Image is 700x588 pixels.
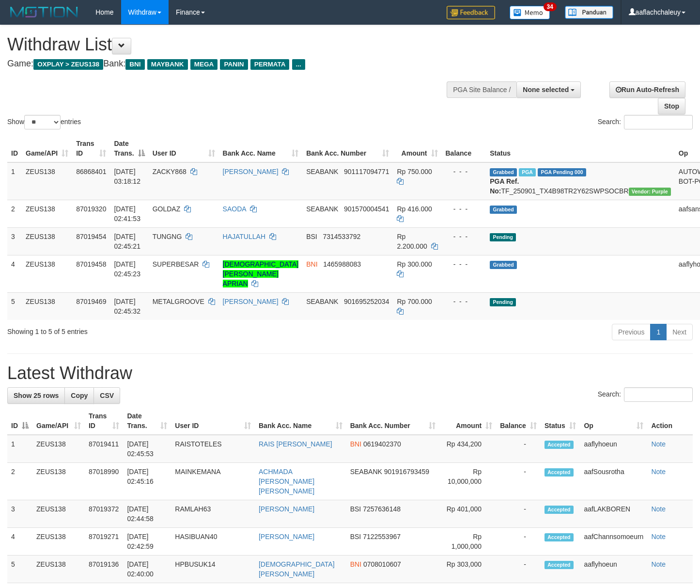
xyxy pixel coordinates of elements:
[490,168,517,176] span: Grabbed
[171,435,255,463] td: RAISTOTELES
[496,407,541,435] th: Balance: activate to sort column ascending
[651,505,666,513] a: Note
[114,233,140,250] span: [DATE] 02:45:21
[306,205,338,213] span: SEABANK
[447,81,516,98] div: PGA Site Balance /
[624,115,693,129] input: Search:
[510,6,550,19] img: Button%20Memo.svg
[125,59,144,70] span: BNI
[496,528,541,556] td: -
[523,86,569,94] span: None selected
[123,463,171,500] td: [DATE] 02:45:16
[22,162,72,200] td: ZEUS138
[350,533,361,540] span: BSI
[123,556,171,583] td: [DATE] 02:40:00
[544,561,574,569] span: Accepted
[323,233,360,240] span: Copy 7314533792 to clipboard
[153,168,187,175] span: ZACKY868
[7,528,32,556] td: 4
[32,407,85,435] th: Game/API: activate to sort column ascending
[7,435,32,463] td: 1
[7,556,32,583] td: 5
[306,298,338,305] span: SEABANK
[171,463,255,500] td: MAINKEMANA
[110,135,148,162] th: Date Trans.: activate to sort column descending
[439,500,497,528] td: Rp 401,000
[7,35,457,54] h1: Withdraw List
[384,468,429,476] span: Copy 901916793459 to clipboard
[114,168,140,185] span: [DATE] 03:18:12
[219,135,303,162] th: Bank Acc. Name: activate to sort column ascending
[33,59,103,70] span: OXPLAY > ZEUS138
[363,440,401,448] span: Copy 0619402370 to clipboard
[580,556,647,583] td: aaflyhoeun
[446,167,482,176] div: - - -
[490,233,516,241] span: Pending
[153,260,199,268] span: SUPERBESAR
[647,407,693,435] th: Action
[538,168,586,176] span: PGA Pending
[306,260,317,268] span: BNI
[147,59,188,70] span: MAYBANK
[446,259,482,269] div: - - -
[76,168,106,175] span: 86868401
[350,505,361,513] span: BSI
[93,387,120,404] a: CSV
[496,463,541,500] td: -
[350,560,361,568] span: BNI
[490,206,517,214] span: Grabbed
[651,560,666,568] a: Note
[439,528,497,556] td: Rp 1,000,000
[22,135,72,162] th: Game/API: activate to sort column ascending
[629,188,671,196] span: Vendor URL: https://trx4.1velocity.biz
[306,233,317,240] span: BSI
[496,556,541,583] td: -
[541,407,580,435] th: Status: activate to sort column ascending
[651,468,666,476] a: Note
[22,200,72,227] td: ZEUS138
[32,528,85,556] td: ZEUS138
[7,115,81,129] label: Show entries
[32,435,85,463] td: ZEUS138
[114,298,140,315] span: [DATE] 02:45:32
[397,233,427,250] span: Rp 2.200.000
[323,260,361,268] span: Copy 1465988083 to clipboard
[7,463,32,500] td: 2
[490,261,517,269] span: Grabbed
[7,364,693,383] h1: Latest Withdraw
[76,205,106,213] span: 87019320
[7,407,32,435] th: ID: activate to sort column descending
[519,168,536,176] span: Marked by aaftrukkakada
[439,463,497,500] td: Rp 10,000,000
[486,135,675,162] th: Status
[190,59,218,70] span: MEGA
[85,463,123,500] td: 87018990
[580,528,647,556] td: aafChannsomoeurn
[72,135,110,162] th: Trans ID: activate to sort column ascending
[259,505,314,513] a: [PERSON_NAME]
[363,560,401,568] span: Copy 0708010607 to clipboard
[223,233,265,240] a: HAJATULLAH
[171,500,255,528] td: RAMLAH63
[651,533,666,540] a: Note
[123,407,171,435] th: Date Trans.: activate to sort column ascending
[363,533,401,540] span: Copy 7122553967 to clipboard
[7,227,22,255] td: 3
[223,260,299,287] a: [DEMOGRAPHIC_DATA][PERSON_NAME] APRIAN
[171,556,255,583] td: HPBUSUK14
[100,392,114,399] span: CSV
[350,440,361,448] span: BNI
[486,162,675,200] td: TF_250901_TX4B98TR2Y62SWPSOCBR
[259,468,314,495] a: ACHMADA [PERSON_NAME] [PERSON_NAME]
[32,500,85,528] td: ZEUS138
[76,233,106,240] span: 87019454
[666,324,693,340] a: Next
[598,115,693,129] label: Search:
[32,556,85,583] td: ZEUS138
[22,292,72,320] td: ZEUS138
[85,407,123,435] th: Trans ID: activate to sort column ascending
[7,323,284,336] div: Showing 1 to 5 of 5 entries
[123,500,171,528] td: [DATE] 02:44:58
[171,528,255,556] td: HASIBUAN40
[609,81,685,98] a: Run Auto-Refresh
